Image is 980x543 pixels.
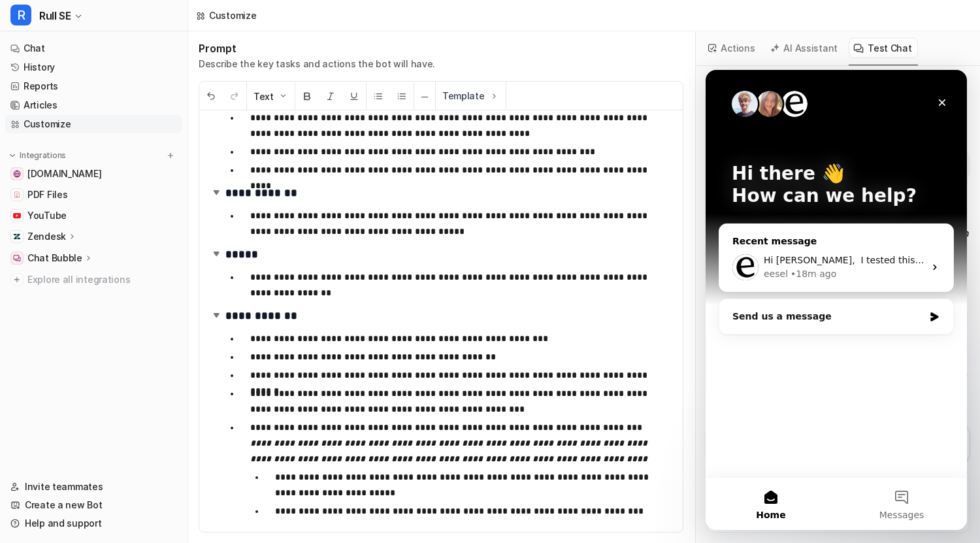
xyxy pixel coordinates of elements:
[5,39,182,58] a: Chat
[13,233,21,240] img: Zendesk
[8,151,17,160] img: expand menu
[210,186,223,199] img: expand-arrow.svg
[13,212,21,220] img: YouTube
[10,273,24,286] img: explore all integrations
[342,82,366,110] button: Underline
[39,7,71,25] span: Rull SE
[278,91,288,101] img: Dropdown Down Arrow
[5,206,182,225] a: YouTubeYouTube
[367,82,390,110] button: Unordered List
[5,77,182,95] a: Reports
[166,151,175,160] img: menu_add.svg
[13,170,21,178] img: www.rull.se
[302,91,312,101] img: Bold
[210,308,223,321] img: expand-arrow.svg
[390,82,414,110] button: Ordered List
[27,209,67,222] span: YouTube
[5,165,182,183] a: www.rull.se[DOMAIN_NAME]
[27,269,177,290] span: Explore all integrations
[223,82,246,110] button: Redo
[5,478,182,496] a: Invite teammates
[5,58,182,76] a: History
[5,496,182,514] a: Create a new Bot
[5,186,182,204] a: PDF FilesPDF Files
[5,96,182,114] a: Articles
[295,82,319,110] button: Bold
[5,271,182,289] a: Explore all integrations
[27,230,66,243] p: Zendesk
[489,91,499,101] img: Template
[373,91,384,101] img: Unordered List
[706,70,967,530] iframe: Intercom live chat
[229,91,240,101] img: Redo
[247,82,295,110] button: Text
[209,8,256,22] div: Customize
[349,91,359,101] img: Underline
[5,115,182,133] a: Customize
[27,188,67,201] span: PDF Files
[325,91,336,101] img: Italic
[766,38,843,58] button: AI Assistant
[13,254,21,262] img: Chat Bubble
[319,82,342,110] button: Italic
[210,247,223,260] img: expand-arrow.svg
[206,91,216,101] img: Undo
[199,42,435,55] h1: Prompt
[10,5,31,25] span: R
[397,91,407,101] img: Ordered List
[436,82,506,110] button: Template
[5,149,70,162] button: Integrations
[27,167,101,180] span: [DOMAIN_NAME]
[704,38,760,58] button: Actions
[849,38,917,58] button: Test Chat
[13,191,21,199] img: PDF Files
[27,252,82,265] p: Chat Bubble
[5,514,182,533] a: Help and support
[20,150,66,161] p: Integrations
[414,82,435,110] button: ─
[199,58,435,71] p: Describe the key tasks and actions the bot will have.
[199,82,223,110] button: Undo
